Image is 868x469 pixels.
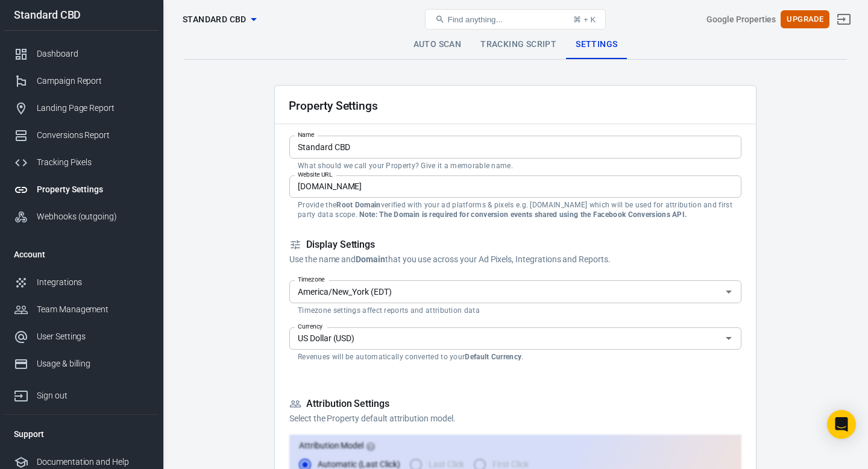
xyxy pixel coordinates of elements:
[298,306,733,315] p: Timezone settings affect reports and attribution data
[447,15,502,24] span: Find anything...
[4,95,159,122] a: Landing Page Report
[298,200,733,219] p: Provide the verified with your ad platforms & pixels e.g. [DOMAIN_NAME] which will be used for at...
[4,68,159,95] a: Campaign Report
[573,15,596,24] div: ⌘ + K
[4,350,159,377] a: Usage & billing
[471,30,566,59] a: Tracking Script
[37,456,149,468] div: Documentation and Help
[4,269,159,296] a: Integrations
[37,156,149,169] div: Tracking Pixels
[37,183,149,196] div: Property Settings
[37,303,149,316] div: Team Management
[183,12,247,27] span: Standard CBD
[336,201,380,209] strong: Root Domain
[298,275,325,284] label: Timezone
[4,176,159,203] a: Property Settings
[781,10,829,29] button: Upgrade
[404,30,471,59] a: Auto Scan
[37,102,149,115] div: Landing Page Report
[298,352,733,362] p: Revenues will be automatically converted to your .
[4,240,159,269] li: Account
[4,149,159,176] a: Tracking Pixels
[4,377,159,409] a: Sign out
[289,398,741,411] h5: Attribution Settings
[4,323,159,350] a: User Settings
[37,276,149,289] div: Integrations
[37,357,149,370] div: Usage & billing
[298,130,315,139] label: Name
[178,8,261,31] button: Standard CBD
[289,136,741,158] input: Your Website Name
[289,412,741,425] p: Select the Property default attribution model.
[37,389,149,402] div: Sign out
[4,40,159,68] a: Dashboard
[298,170,333,179] label: Website URL
[289,239,741,251] h5: Display Settings
[4,420,159,449] li: Support
[289,99,378,112] h2: Property Settings
[289,253,741,266] p: Use the name and that you use across your Ad Pixels, Integrations and Reports.
[4,10,159,20] div: Standard CBD
[829,5,858,34] a: Sign out
[827,410,856,439] div: Open Intercom Messenger
[289,175,741,198] input: example.com
[293,331,718,346] input: USD
[4,296,159,323] a: Team Management
[293,284,718,299] input: UTC
[4,203,159,230] a: Webhooks (outgoing)
[465,353,521,361] strong: Default Currency
[298,322,323,331] label: Currency
[37,210,149,223] div: Webhooks (outgoing)
[566,30,627,59] a: Settings
[720,330,737,347] button: Open
[720,283,737,300] button: Open
[356,254,385,264] strong: Domain
[37,129,149,142] div: Conversions Report
[4,122,159,149] a: Conversions Report
[37,48,149,60] div: Dashboard
[37,75,149,87] div: Campaign Report
[706,13,776,26] div: Account id: sA5kXkGz
[37,330,149,343] div: User Settings
[425,9,606,30] button: Find anything...⌘ + K
[298,161,733,171] p: What should we call your Property? Give it a memorable name.
[359,210,687,219] strong: Note: The Domain is required for conversion events shared using the Facebook Conversions API.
